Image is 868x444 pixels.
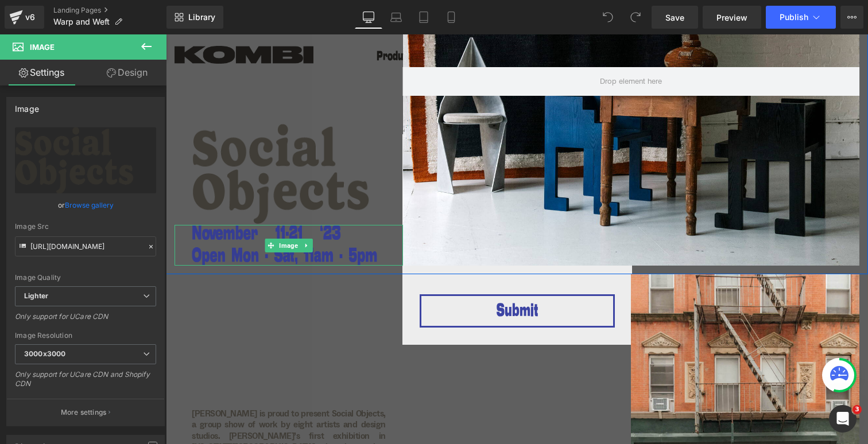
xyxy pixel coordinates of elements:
[166,6,223,29] a: New Library
[23,10,37,25] div: v6
[15,236,156,256] input: Link
[53,6,166,15] a: Landing Pages
[15,370,156,396] div: Only support for UCare CDN and Shopify CDN
[15,199,156,211] div: or
[30,42,55,52] span: Image
[65,195,114,215] a: Browse gallery
[15,274,156,282] div: Image Quality
[15,312,156,329] div: Only support for UCare CDN
[437,6,465,29] a: Mobile
[134,204,146,218] a: Expand / Collapse
[665,11,684,24] span: Save
[188,12,215,22] span: Library
[410,6,437,29] a: Tablet
[15,98,39,114] div: Image
[840,6,863,29] button: More
[53,17,110,26] span: Warp and Weft
[766,6,836,29] button: Publish
[86,60,169,85] a: Design
[5,6,44,29] a: v6
[15,332,156,340] div: Image Resolution
[780,13,808,22] span: Publish
[24,291,48,300] b: Lighter
[852,405,862,414] span: 3
[24,349,65,358] b: 3000x3000
[716,11,747,24] span: Preview
[703,6,761,29] a: Preview
[624,6,647,29] button: Redo
[111,204,134,218] span: Image
[829,405,857,433] iframe: Intercom live chat
[382,6,410,29] a: Laptop
[355,6,382,29] a: Desktop
[7,399,164,426] button: More settings
[15,223,156,231] div: Image Src
[61,407,107,418] p: More settings
[596,6,619,29] button: Undo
